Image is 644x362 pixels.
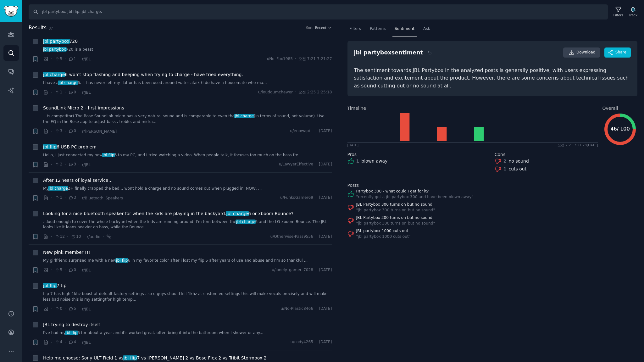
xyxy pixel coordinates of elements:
span: 오전 2:25 2:25:18 [298,90,332,95]
span: · [78,195,80,201]
span: 3 [68,162,76,167]
a: Partybox 300 - what could I get for it? [356,189,474,194]
span: u/LawyerEffective [279,162,314,167]
span: r/JBL [82,57,91,61]
span: SoundLink Micro 2 - first impressions [43,105,124,111]
a: Myjbl charge2+ finally crapped the bed… wont hold a charge and no sound comes out when plugged in... [43,186,332,192]
div: " jbl partybox 300 turns on but no sound " [356,208,435,213]
span: · [51,306,52,312]
span: r/JBL [82,90,91,95]
span: · [51,161,52,168]
span: · [315,306,317,312]
span: · [64,89,66,96]
span: 3 [54,128,62,134]
div: " jbl partybox 1000 cuts out " [356,234,411,240]
span: · [83,233,85,240]
span: r/JBL [82,307,91,311]
span: jbl partybox [42,47,67,52]
span: Overall [602,105,618,112]
span: [DATE] [319,162,332,167]
span: jbl charge [58,81,78,85]
a: flip 7 has high 1khz boost at defualt factory settings , so u guys should kill 1khz at custom eq ... [43,291,332,302]
span: r/JBL [82,163,91,167]
span: 6 USB PC problem [43,144,97,150]
span: Pros [347,151,357,158]
div: 1 [356,158,359,164]
span: jbl flip [115,258,128,263]
span: · [67,233,68,240]
a: JBL Partybox 300 turns on but no sound. [356,215,435,221]
span: Timeline [347,105,366,112]
span: r/audio [87,235,100,239]
span: u/No_Fox1985 [265,56,293,62]
span: · [64,267,66,273]
span: · [315,339,317,345]
div: jbl partybox sentiment [354,49,423,57]
input: Search Keyword [29,4,608,19]
span: 10 [71,234,81,240]
span: [DATE] [319,306,332,312]
span: jbl charge [226,211,249,216]
span: · [51,56,52,62]
a: I've had myjbl flip6 for about a year and it's worked great, often bring it into the bathroom whe... [43,330,332,336]
span: u/Otherwise-Pass9556 [270,234,313,240]
span: 5 [68,306,76,312]
span: 7 tip [43,282,66,289]
span: u/enowapi-_ [290,128,313,134]
div: Track [629,13,637,17]
span: · [78,339,80,346]
span: 0 [68,128,76,134]
span: · [78,128,80,135]
div: " jbl partybox 300 turns on but no sound " [356,221,435,226]
span: jbl charge [48,186,68,191]
a: I have ajbl charge6, it has never left my flat or has been used around water afaik (I do have a h... [43,80,332,86]
span: [DATE] [319,234,332,240]
div: The sentiment towards JBL Partybox in the analyzed posts is generally positive, with users expres... [354,67,631,90]
span: [DATE] [319,267,332,273]
span: [DATE] [319,339,332,345]
span: · [78,56,80,62]
span: Patterns [370,26,386,32]
span: jbl flip [42,144,57,149]
span: · [103,233,104,240]
span: u/cody4265 [291,339,313,345]
span: jbl charge [236,220,256,224]
text: 46 / 100 [610,126,630,132]
span: 0 [68,90,76,95]
a: My girlfriend surprised me with a newjbl flip6 in my favorite color after i lost my flip 5 after ... [43,258,332,264]
span: · [315,162,317,167]
span: Results [29,24,47,32]
a: jbl partybox720 [43,38,78,45]
a: After 12 Years of loyal service… [43,177,113,184]
div: [DATE] [347,143,359,147]
button: Share [604,47,631,58]
a: ...loud enough to cover the whole backyard when the kids are running around. I'm torn between the... [43,219,332,230]
span: Posts [347,182,359,189]
span: · [315,195,317,201]
a: jbl flip6 USB PC problem [43,144,97,150]
span: r/Bluetooth_Speakers [82,196,123,200]
span: Download [576,50,596,55]
div: 1 [503,166,507,172]
span: New pink member !!! [43,249,90,256]
span: u/lonely_gamer_7028 [272,267,313,273]
a: JBL Partybox 300 turns on but no sound. [356,202,435,208]
div: " recently got a jbl partybox 300 and have been blown away " [356,194,474,200]
span: · [64,306,66,312]
span: · [51,233,52,240]
span: 오전 7:21 7:21:27 [298,56,332,62]
a: Help me choose: Sony ULT Field 1 vsjbl flip7 vs [PERSON_NAME] 2 vs Bose Flex 2 vs Tribit Stormbox 2 [43,355,267,361]
span: · [78,267,80,273]
button: Recent [315,25,332,30]
span: 0 [54,306,62,312]
span: · [295,56,296,62]
div: Filters [613,13,623,17]
span: jbl flip [65,331,78,335]
span: jbl partybox [42,39,70,44]
span: · [315,234,317,240]
span: jbl charge [42,72,65,77]
a: Looking for a nice bluetooth speaker for when the kids are playing in the backyard.jbl charge6 or... [43,210,293,217]
span: jbl flip [102,153,115,157]
span: 4 [54,339,62,345]
img: GummySearch logo [4,6,18,17]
